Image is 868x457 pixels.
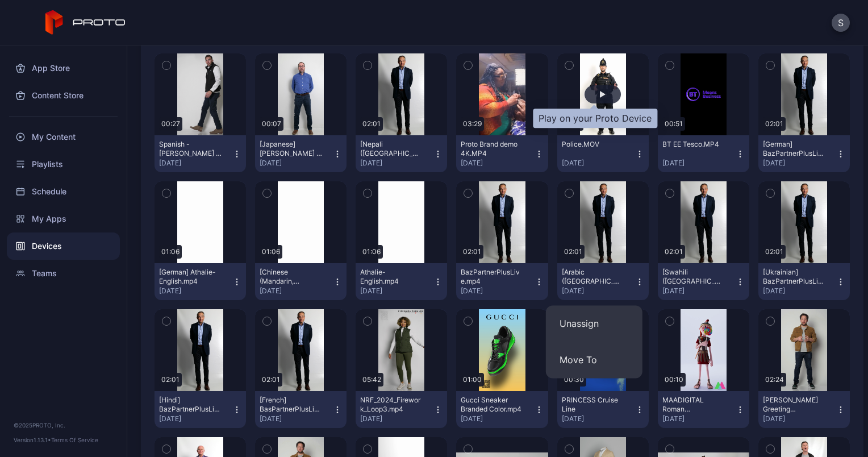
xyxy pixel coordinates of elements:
[159,414,232,423] div: [DATE]
[456,391,548,428] button: Gucci Sneaker Branded Color.mp4[DATE]
[533,109,657,128] div: Play on your Proto Device
[461,414,534,423] div: [DATE]
[562,140,624,149] div: Police.MOV
[662,396,725,414] div: MAADIGITAL Roman ProtoBox.mp4
[557,391,649,428] button: PRINCESS Cruise Line[DATE]
[159,140,222,158] div: Spanish - Jack is Everywhere.mp4
[260,396,322,414] div: [French] BasPartnerPlusLive.mp4
[662,286,736,296] div: [DATE]
[255,391,347,428] button: [French] BasPartnerPlusLive.mp4[DATE]
[360,268,423,286] div: Athalie-English.mp4
[159,268,222,286] div: [German] Athalie-English.mp4
[14,437,51,443] span: Version 1.13.1 •
[260,140,322,158] div: [Japanese] John - Made with Clipchamp(1).mp4
[662,268,725,286] div: [Swahili (Tanzania)] BazPartnerPlusLive.mp4
[562,396,624,414] div: PRINCESS Cruise Line
[557,263,649,300] button: [Arabic ([GEOGRAPHIC_DATA])] [French] BazPartnerPlusLive.mp4[DATE]
[658,263,749,300] button: [Swahili ([GEOGRAPHIC_DATA])] BazPartnerPlusLive.mp4[DATE]
[763,140,825,158] div: [German] BazPartnerPlusLive.mp4
[7,82,120,109] a: Content Store
[155,135,246,172] button: Spanish - [PERSON_NAME] is Everywhere.mp4[DATE]
[360,396,423,414] div: NRF_2024_Firework_Loop3.mp4
[662,159,736,168] div: [DATE]
[360,286,433,296] div: [DATE]
[360,140,423,158] div: [Nepali (Nepal)] BazPartnerPlusLive.mp4
[461,396,523,414] div: Gucci Sneaker Branded Color.mp4
[260,159,333,168] div: [DATE]
[260,268,322,286] div: [Chinese (Mandarin, Simplified)] Athalie-English.mp4
[7,123,120,151] a: My Content
[7,205,120,232] a: My Apps
[159,286,232,296] div: [DATE]
[562,268,624,286] div: [Arabic (United Arab Emirates)] [French] BazPartnerPlusLive.mp4
[557,135,649,172] button: Police.MOV[DATE]
[461,286,534,296] div: [DATE]
[7,260,120,287] a: Teams
[758,391,850,428] button: [PERSON_NAME] Greeting Swedish.MP4[DATE]
[456,263,548,300] button: BazPartnerPlusLive.mp4[DATE]
[763,159,836,168] div: [DATE]
[7,178,120,205] a: Schedule
[763,286,836,296] div: [DATE]
[758,263,850,300] button: [Ukrainian] BazPartnerPlusLive.mp4[DATE]
[461,140,523,158] div: Proto Brand demo 4K.MP4
[356,391,447,428] button: NRF_2024_Firework_Loop3.mp4[DATE]
[662,414,736,423] div: [DATE]
[562,159,635,168] div: [DATE]
[260,414,333,423] div: [DATE]
[360,414,433,423] div: [DATE]
[356,263,447,300] button: Athalie-English.mp4[DATE]
[758,135,850,172] button: [German] BazPartnerPlusLive.mp4[DATE]
[456,135,548,172] button: Proto Brand demo 4K.MP4[DATE]
[763,414,836,423] div: [DATE]
[255,263,347,300] button: [Chinese (Mandarin, Simplified)] Athalie-English.mp4[DATE]
[658,391,749,428] button: MAADIGITAL Roman ProtoBox.mp4[DATE]
[461,159,534,168] div: [DATE]
[832,14,850,32] button: S
[159,396,222,414] div: [Hindi] BazPartnerPlusLive.mp4
[14,421,113,430] div: © 2025 PROTO, Inc.
[159,159,232,168] div: [DATE]
[562,414,635,423] div: [DATE]
[546,305,642,342] button: Unassign
[763,396,825,414] div: Johan AI Greeting Swedish.MP4
[7,55,120,82] a: App Store
[356,135,447,172] button: [Nepali ([GEOGRAPHIC_DATA])] BazPartnerPlusLive.mp4[DATE]
[255,135,347,172] button: [Japanese] [PERSON_NAME] - Made with [PERSON_NAME](1).mp4[DATE]
[360,159,433,168] div: [DATE]
[7,232,120,260] a: Devices
[763,268,825,286] div: [Ukrainian] BazPartnerPlusLive.mp4
[155,263,246,300] button: [German] Athalie-English.mp4[DATE]
[461,268,523,286] div: BazPartnerPlusLive.mp4
[51,437,98,443] a: Terms Of Service
[546,342,642,378] button: Move To
[662,140,725,149] div: BT EE Tesco.MP4
[562,286,635,296] div: [DATE]
[7,151,120,178] a: Playlists
[155,391,246,428] button: [Hindi] BazPartnerPlusLive.mp4[DATE]
[260,286,333,296] div: [DATE]
[658,135,749,172] button: BT EE Tesco.MP4[DATE]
